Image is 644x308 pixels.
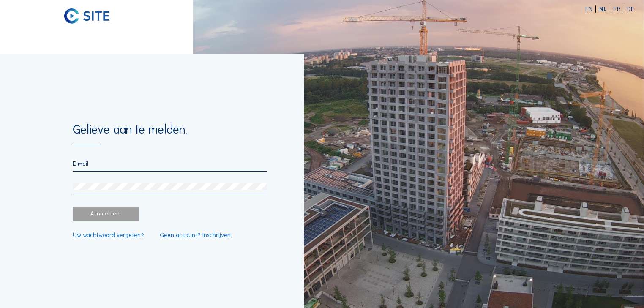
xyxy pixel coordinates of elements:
a: Uw wachtwoord vergeten? [73,232,144,238]
div: DE [627,6,634,12]
a: Geen account? Inschrijven. [160,232,232,238]
div: NL [599,6,611,12]
div: Gelieve aan te melden. [73,124,267,146]
div: Aanmelden. [73,207,138,221]
div: FR [614,6,624,12]
div: EN [585,6,596,12]
img: C-SITE logo [64,8,109,24]
input: E-mail [73,160,267,167]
